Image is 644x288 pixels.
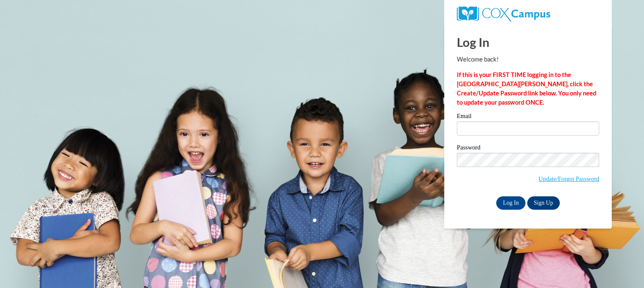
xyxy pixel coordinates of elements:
[457,71,596,106] strong: If this is your FIRST TIME logging in to the [GEOGRAPHIC_DATA][PERSON_NAME], click the Create/Upd...
[457,113,599,121] label: Email
[457,10,550,17] a: COX Campus
[457,144,599,153] label: Password
[457,55,599,64] p: Welcome back!
[457,6,550,21] img: COX Campus
[457,33,599,51] h1: Log In
[527,196,560,210] a: Sign Up
[538,175,599,182] a: Update/Forgot Password
[496,196,526,210] input: Log In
